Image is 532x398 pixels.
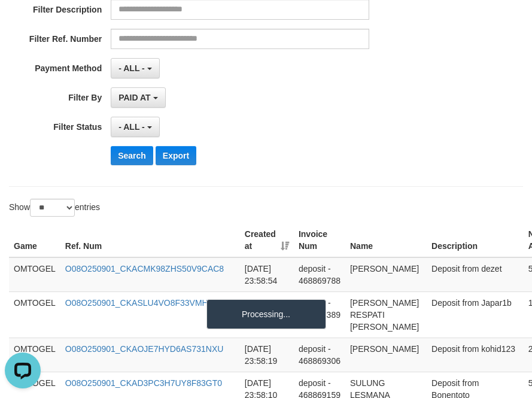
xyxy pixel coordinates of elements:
[240,338,294,372] td: [DATE] 23:58:19
[9,338,60,372] td: OMTOGEL
[65,264,224,274] a: O08O250901_CKACMK98ZHS50V9CAC8
[294,291,345,338] td: deposit - 468869389
[9,257,60,292] td: OMTOGEL
[9,291,60,338] td: OMTOGEL
[206,299,326,329] div: Processing...
[65,344,224,354] a: O08O250901_CKAOJE7HYD6AS731NXU
[294,338,345,372] td: deposit - 468869306
[427,291,524,338] td: Deposit from Japar1b
[65,378,222,388] a: O08O250901_CKAD3PC3H7UY8F83GT0
[5,5,41,41] button: Open LiveChat chat widget
[111,87,165,108] button: PAID AT
[294,223,345,257] th: Invoice Num
[111,58,159,78] button: - ALL -
[294,257,345,292] td: deposit - 468869788
[111,117,159,137] button: - ALL -
[345,291,427,338] td: [PERSON_NAME] RESPATI [PERSON_NAME]
[118,93,150,102] span: PAID AT
[240,257,294,292] td: [DATE] 23:58:54
[65,298,226,308] a: O08O250901_CKASLU4VO8F33VMH4FW
[427,338,524,372] td: Deposit from kohid123
[240,223,294,257] th: Created at: activate to sort column ascending
[111,146,153,165] button: Search
[345,257,427,292] td: [PERSON_NAME]
[427,257,524,292] td: Deposit from dezet
[345,338,427,372] td: [PERSON_NAME]
[118,122,145,132] span: - ALL -
[60,223,240,257] th: Ref. Num
[345,223,427,257] th: Name
[30,199,75,217] select: Showentries
[118,63,145,73] span: - ALL -
[240,291,294,338] td: [DATE] 23:58:26
[9,223,60,257] th: Game
[156,146,196,165] button: Export
[9,199,100,217] label: Show entries
[427,223,524,257] th: Description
